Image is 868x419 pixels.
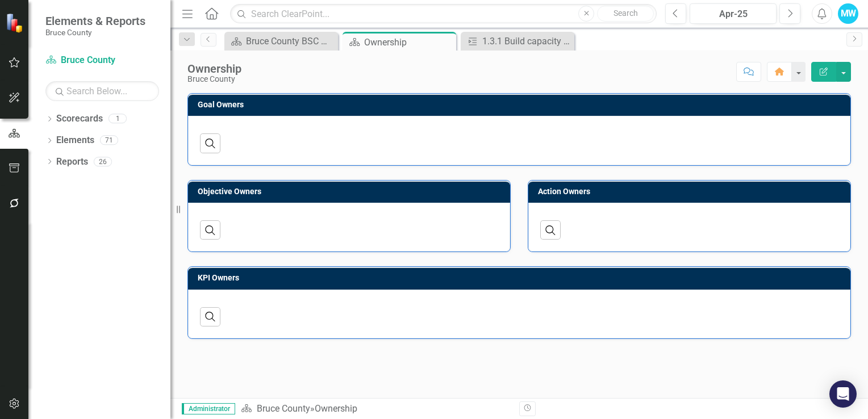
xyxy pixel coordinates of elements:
div: 26 [94,157,112,166]
input: Search ClearPoint... [230,4,657,24]
h3: Action Owners [538,187,845,196]
button: Search [597,6,654,22]
div: 1 [108,114,127,124]
div: Apr-25 [694,7,773,21]
a: Bruce County [257,403,310,414]
span: Search [614,9,638,18]
input: Search Below... [45,81,159,101]
a: Reports [56,156,88,169]
div: Ownership [315,403,357,414]
div: 1.3.1 Build capacity and integrate the Cultural Action Plan across departments. [482,34,571,48]
img: ClearPoint Strategy [5,12,26,33]
a: Bruce County [45,54,159,67]
button: MW [838,3,858,24]
a: 1.3.1 Build capacity and integrate the Cultural Action Plan across departments. [464,34,571,48]
a: Bruce County BSC Welcome Page [227,34,335,48]
h3: Goal Owners [198,100,845,109]
div: Bruce County [187,75,241,83]
div: Ownership [364,35,453,49]
h3: Objective Owners [198,187,504,196]
button: Apr-25 [690,3,777,24]
span: Elements & Reports [45,14,145,28]
div: Ownership [187,62,241,75]
span: Administrator [182,403,235,414]
small: Bruce County [45,28,145,37]
div: Open Intercom Messenger [829,380,857,408]
a: Elements [56,134,94,147]
a: Scorecards [56,112,103,125]
div: » [241,403,511,416]
div: 71 [100,136,118,145]
h3: KPI Owners [198,274,845,282]
div: Bruce County BSC Welcome Page [246,34,335,48]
